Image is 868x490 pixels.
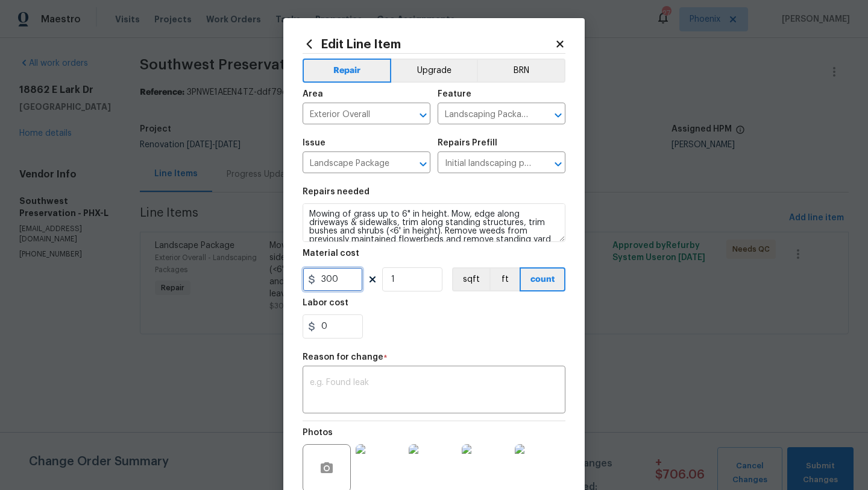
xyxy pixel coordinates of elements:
h5: Feature [438,90,471,98]
button: Upgrade [391,59,477,83]
h5: Issue [303,139,325,147]
h2: Edit Line Item [303,37,555,51]
h5: Reason for change [303,353,383,361]
h5: Material cost [303,249,359,258]
h5: Repairs Prefill [438,139,497,147]
button: count [520,267,565,291]
button: Open [415,156,432,173]
h5: Repairs needed [303,188,370,196]
h5: Area [303,90,323,98]
button: BRN [477,59,565,83]
button: sqft [452,267,489,291]
button: Open [550,107,567,124]
button: Repair [303,59,391,83]
textarea: Mowing of grass up to 6" in height. Mow, edge along driveways & sidewalks, trim along standing st... [303,203,565,242]
button: Open [550,156,567,173]
h5: Labor cost [303,299,348,307]
button: ft [489,267,520,291]
h5: Photos [303,428,333,437]
button: Open [415,107,432,124]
